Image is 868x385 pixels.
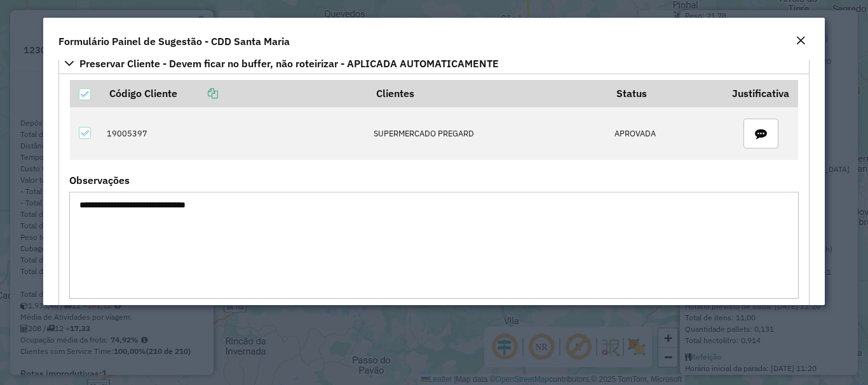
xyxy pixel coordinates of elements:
[58,34,290,49] h4: Formulário Painel de Sugestão - CDD Santa Maria
[367,107,608,160] td: SUPERMERCADO PREGARD
[724,80,798,107] th: Justificativa
[100,107,367,160] td: 19005397
[608,80,724,107] th: Status
[177,87,218,100] a: Copiar
[79,58,499,69] span: Preservar Cliente - Devem ficar no buffer, não roteirizar - APLICADA AUTOMATICAMENTE
[796,36,806,46] em: Fechar
[100,80,367,107] th: Código Cliente
[69,173,130,188] label: Observações
[608,107,724,160] td: APROVADA
[58,53,809,74] a: Preservar Cliente - Devem ficar no buffer, não roteirizar - APLICADA AUTOMATICAMENTE
[792,33,810,49] button: Close
[58,74,809,315] div: Preservar Cliente - Devem ficar no buffer, não roteirizar - APLICADA AUTOMATICAMENTE
[367,80,608,107] th: Clientes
